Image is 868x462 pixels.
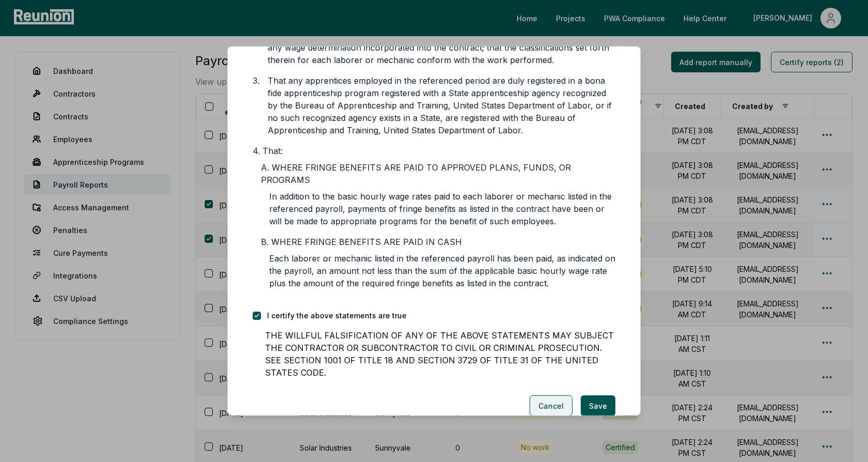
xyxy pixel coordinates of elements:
[261,252,615,289] p: Each laborer or mechanic listed in the referenced payroll has been paid, as indicated on the payr...
[261,161,615,186] p: A. WHERE FRINGE BENEFITS ARE PAID TO APPROVED PLANS, FUNDS, OR PROGRAMS
[530,395,572,416] button: Cancel
[581,395,615,416] button: Save
[253,329,615,379] p: THE WILLFUL FALSIFICATION OF ANY OF THE ABOVE STATEMENTS MAY SUBJECT THE CONTRACTOR OR SUBCONTRAC...
[261,236,615,248] p: B. WHERE FRINGE BENEFITS ARE PAID IN CASH
[259,74,615,136] p: That any apprentices employed in the referenced period are duly registered in a bona fide apprent...
[261,190,615,227] p: In addition to the basic hourly wage rates paid to each laborer or mechanic listed in the referen...
[253,145,615,157] p: 4. That:
[253,74,259,132] p: 3.
[267,311,407,320] label: I certify the above statements are true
